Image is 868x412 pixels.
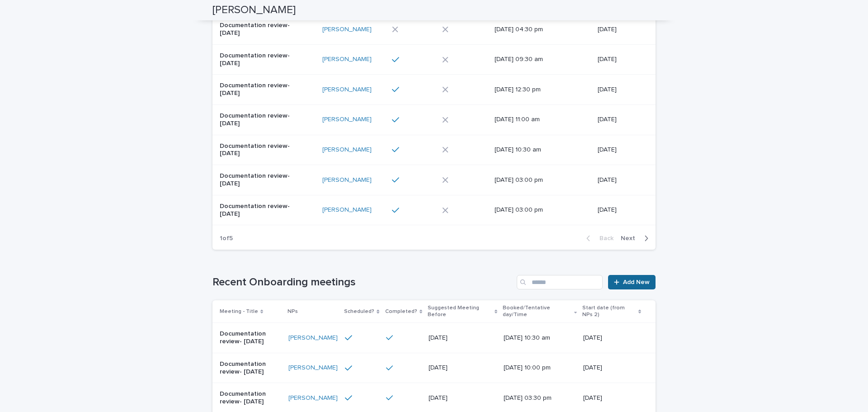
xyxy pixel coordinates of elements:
p: [DATE] 09:30 am [495,56,570,63]
tr: Documentation review- [DATE][PERSON_NAME] [DATE] 12:30 pm[DATE] [212,75,656,105]
h1: Recent Onboarding meetings [212,276,513,289]
p: Scheduled? [344,307,374,317]
button: Next [617,234,656,242]
p: Documentation review- [DATE] [220,22,295,37]
tr: Documentation review- [DATE][PERSON_NAME] [DATE] 10:30 am[DATE] [212,135,656,165]
p: [DATE] [598,176,641,184]
span: Back [594,235,613,242]
a: [PERSON_NAME] [322,116,372,123]
h2: [PERSON_NAME] [212,4,296,17]
a: [PERSON_NAME] [288,394,338,402]
p: [DATE] 03:00 pm [495,176,570,184]
a: [PERSON_NAME] [288,364,338,372]
p: [DATE] [598,86,641,94]
a: [PERSON_NAME] [322,206,372,214]
p: Documentation review- [DATE] [220,52,295,67]
p: [DATE] [583,394,641,402]
span: Next [621,235,641,242]
button: Back [579,234,617,242]
p: 1 of 5 [212,227,240,250]
tr: Documentation review- [DATE][PERSON_NAME] [DATE] 03:00 pm[DATE] [212,165,656,195]
p: [DATE] [598,26,641,33]
p: Documentation review- [DATE] [220,142,295,158]
a: [PERSON_NAME] [288,334,338,342]
p: [DATE] 12:30 pm [495,86,570,94]
a: [PERSON_NAME] [322,86,372,94]
p: [DATE] 04:30 pm [495,26,570,33]
p: [DATE] 03:00 pm [495,206,570,214]
a: [PERSON_NAME] [322,56,372,63]
p: Documentation review- [DATE] [220,390,281,406]
p: Documentation review- [DATE] [220,330,281,346]
p: [DATE] 11:00 am [495,116,570,123]
p: [DATE] [429,364,493,372]
p: [DATE] [583,364,641,372]
p: Documentation review- [DATE] [220,172,295,188]
p: Documentation review- [DATE] [220,112,295,128]
tr: Documentation review- [DATE][PERSON_NAME] [DATE][DATE] 10:30 am[DATE] [212,323,656,353]
tr: Documentation review- [DATE][PERSON_NAME] [DATE] 03:00 pm[DATE] [212,195,656,225]
p: Start date (from NPs 2) [582,303,636,320]
p: Suggested Meeting Before [428,303,492,320]
p: [DATE] 10:30 am [504,334,568,342]
input: Search [517,275,603,289]
tr: Documentation review- [DATE][PERSON_NAME] [DATE] 11:00 am[DATE] [212,104,656,135]
span: Add New [623,279,650,285]
p: [DATE] [598,206,641,214]
p: [DATE] [429,334,493,342]
tr: Documentation review- [DATE][PERSON_NAME] [DATE][DATE] 10:00 pm[DATE] [212,353,656,383]
tr: Documentation review- [DATE][PERSON_NAME] [DATE] 04:30 pm[DATE] [212,14,656,45]
p: Completed? [385,307,417,317]
p: [DATE] [429,394,493,402]
p: [DATE] [598,56,641,63]
p: Meeting - Title [220,307,258,317]
p: [DATE] [583,334,641,342]
a: Add New [608,275,656,289]
p: [DATE] 10:00 pm [504,364,568,372]
p: Documentation review- [DATE] [220,360,281,376]
p: [DATE] [598,116,641,123]
p: Booked/Tentative day/Time [503,303,572,320]
p: [DATE] 03:30 pm [504,394,568,402]
p: [DATE] [598,146,641,154]
p: Documentation review- [DATE] [220,203,295,218]
a: [PERSON_NAME] [322,176,372,184]
p: Documentation review- [DATE] [220,82,295,97]
a: [PERSON_NAME] [322,146,372,154]
a: [PERSON_NAME] [322,26,372,33]
p: [DATE] 10:30 am [495,146,570,154]
p: NPs [288,307,298,317]
tr: Documentation review- [DATE][PERSON_NAME] [DATE] 09:30 am[DATE] [212,44,656,75]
